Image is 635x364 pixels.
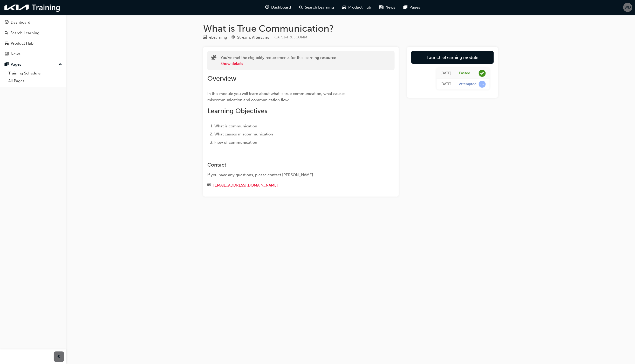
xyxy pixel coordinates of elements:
[3,2,62,13] img: kia-training
[58,61,62,68] span: up-icon
[11,61,21,67] div: Pages
[261,2,295,13] a: guage-iconDashboard
[479,70,486,77] span: learningRecordVerb_PASS-icon
[2,49,64,59] a: News
[231,34,269,41] div: Stream
[207,162,376,168] h3: Contact
[410,4,420,10] span: Pages
[6,77,64,85] a: All Pages
[459,71,470,76] div: Passed
[2,60,64,69] button: Pages
[5,31,8,36] span: search-icon
[211,55,216,61] span: puzzle-icon
[203,23,498,34] h1: What is True Communication?
[5,62,9,67] span: pages-icon
[207,91,346,102] span: In this module you will learn about what is true communication, what causes miscommunication and ...
[221,61,243,67] button: Show details
[265,4,269,11] span: guage-icon
[386,4,395,10] span: News
[274,35,307,39] span: Learning resource code
[207,172,376,178] div: If you have any questions, please contact [PERSON_NAME].
[6,69,64,77] a: Training Schedule
[2,28,64,38] a: Search Learning
[209,35,227,40] div: eLearning
[479,81,486,88] span: learningRecordVerb_ATTEMPT-icon
[625,4,631,10] span: WD
[203,35,207,40] span: learningResourceType_ELEARNING-icon
[5,52,9,57] span: news-icon
[349,4,371,10] span: Product Hub
[375,2,400,13] a: news-iconNews
[400,2,425,13] a: pages-iconPages
[57,354,61,360] span: prev-icon
[207,74,236,83] span: Overview
[213,183,278,188] a: [EMAIL_ADDRESS][DOMAIN_NAME]
[11,19,30,25] div: Dashboard
[441,81,452,87] div: Sun Jul 20 2025 10:17:31 GMT+1000 (Australian Eastern Standard Time)
[295,2,338,13] a: search-iconSearch Learning
[2,17,64,60] button: DashboardSearch LearningProduct HubNews
[5,20,9,25] span: guage-icon
[623,3,632,12] button: WD
[214,124,257,128] span: What is communication
[299,4,303,11] span: search-icon
[459,82,477,87] div: Attempted
[305,4,334,10] span: Search Learning
[214,132,273,136] span: What causes miscommunication
[221,55,337,66] div: You've met the eligibility requirements for this learning resource.
[214,140,257,145] span: Flow of communication
[231,35,235,40] span: target-icon
[207,107,267,115] span: Learning Objectives
[11,40,33,46] div: Product Hub
[207,182,376,189] div: Email
[338,2,375,13] a: car-iconProduct Hub
[207,183,211,188] span: email-icon
[441,70,452,76] div: Sun Jul 20 2025 11:03:42 GMT+1000 (Australian Eastern Standard Time)
[404,4,408,11] span: pages-icon
[271,4,291,10] span: Dashboard
[380,4,384,11] span: news-icon
[2,18,64,27] a: Dashboard
[10,30,39,36] div: Search Learning
[237,35,269,40] div: Stream: Aftersales
[343,4,346,11] span: car-icon
[11,51,21,57] div: News
[2,39,64,48] a: Product Hub
[5,41,9,46] span: car-icon
[411,51,494,64] a: Launch eLearning module
[203,34,227,41] div: Type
